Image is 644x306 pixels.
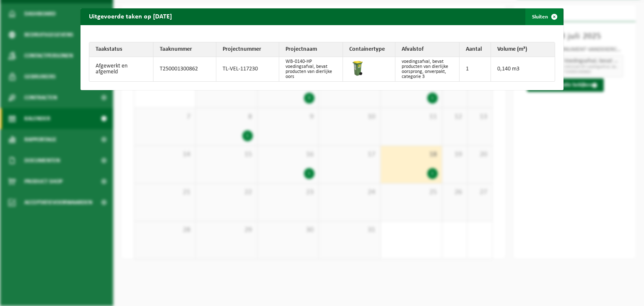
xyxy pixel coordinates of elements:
td: voedingsafval, bevat producten van dierlijke oorsprong, onverpakt, categorie 3 [395,57,460,81]
th: Aantal [460,42,491,57]
th: Taakstatus [89,42,153,57]
th: Projectnummer [216,42,279,57]
th: Volume (m³) [491,42,555,57]
th: Afvalstof [395,42,460,57]
td: Afgewerkt en afgemeld [89,57,153,81]
th: Projectnaam [279,42,343,57]
td: T250001300862 [153,57,216,81]
td: 1 [460,57,491,81]
td: TL-VEL-117230 [216,57,279,81]
td: 0,140 m3 [491,57,555,81]
h2: Uitgevoerde taken op [DATE] [80,8,180,24]
img: WB-0140-HPE-GN-50 [349,60,366,77]
th: Taaknummer [153,42,216,57]
td: WB-0140-HP voedingsafval, bevat producten van dierlijke oors [279,57,343,81]
button: Sluiten [525,8,563,25]
th: Containertype [343,42,395,57]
